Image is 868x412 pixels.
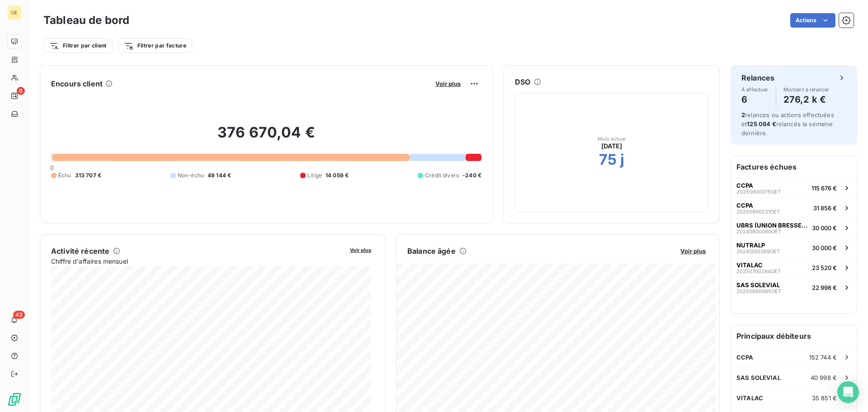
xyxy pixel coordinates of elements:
[837,381,859,403] div: Open Intercom Messenger
[43,38,113,53] button: Filtrer par client
[736,189,781,194] span: 20250900075OET
[680,247,706,255] span: Voir plus
[731,198,857,218] button: CCPA20250800231OET31 856 €
[741,92,769,107] h4: 6
[736,202,753,209] span: CCPA
[736,269,781,274] span: 20250700284OET
[736,394,763,402] span: VITALAC
[51,246,109,256] h6: Activité récente
[51,256,344,266] span: Chiffre d'affaires mensuel
[43,12,129,28] h3: Tableau de bord
[747,120,776,128] span: 125 084 €
[811,185,837,192] span: 115 676 €
[741,72,774,83] h6: Relances
[731,156,857,178] h6: Factures échues
[736,222,808,229] span: UBRS (UNION BRESSE REVERMONT S
[178,171,204,180] span: Non-échu
[620,151,624,169] h2: j
[812,244,837,251] span: 30 000 €
[678,247,708,255] button: Voir plus
[118,38,192,53] button: Filtrer par facture
[731,178,857,198] button: CCPA20250900075OET115 676 €
[812,264,837,271] span: 23 520 €
[433,80,463,88] button: Voir plus
[736,281,780,289] span: SAS SOLEVIAL
[812,394,837,402] span: 35 851 €
[731,237,857,257] button: NUTRALP20241200369OET30 000 €
[736,209,780,214] span: 20250800231OET
[50,164,54,171] span: 0
[325,171,349,180] span: 14 059 €
[731,218,857,237] button: UBRS (UNION BRESSE REVERMONT S20240800080OET30 000 €
[741,111,834,137] span: relances ou actions effectuées et relancés la semaine dernière.
[307,171,322,180] span: Litige
[736,354,754,361] span: CCPA
[741,111,745,118] span: 2
[812,284,837,291] span: 22 998 €
[208,171,231,180] span: 49 144 €
[731,325,857,347] h6: Principaux débiteurs
[601,142,623,151] span: [DATE]
[51,123,481,151] h2: 376 670,04 €
[812,224,837,232] span: 30 000 €
[790,13,835,28] button: Actions
[7,5,22,20] div: OE
[462,171,481,180] span: -240 €
[51,78,103,89] h6: Encours client
[736,242,765,249] span: NUTRALP
[731,257,857,277] button: VITALAC20250700284OET23 520 €
[515,76,530,87] h6: DSO
[58,171,71,180] span: Échu
[736,229,781,234] span: 20240800080OET
[17,87,25,95] span: 6
[783,87,830,92] span: Montant à relancer
[75,171,101,180] span: 313 707 €
[813,204,837,212] span: 31 856 €
[809,354,837,361] span: 152 744 €
[407,246,456,256] h6: Balance âgée
[347,246,374,254] button: Voir plus
[13,311,25,319] span: 43
[599,151,617,169] h2: 75
[7,392,22,407] img: Logo LeanPay
[425,171,459,180] span: Crédit divers
[435,80,461,87] span: Voir plus
[741,87,769,92] span: À effectuer
[350,247,371,253] span: Voir plus
[736,289,781,294] span: 20250600065OET
[736,249,780,254] span: 20241200369OET
[811,374,837,381] span: 40 998 €
[598,136,626,142] span: Mois actuel
[731,277,857,297] button: SAS SOLEVIAL20250600065OET22 998 €
[736,374,781,381] span: SAS SOLEVIAL
[736,182,753,189] span: CCPA
[736,261,763,269] span: VITALAC
[783,92,830,107] h4: 276,2 k €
